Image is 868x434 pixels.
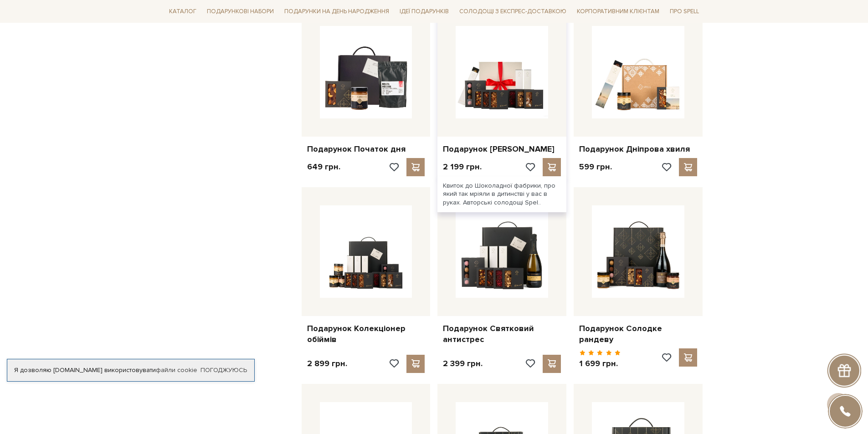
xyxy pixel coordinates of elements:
a: Подарунок Солодке рандеву [579,323,697,345]
a: Солодощі з експрес-доставкою [456,4,570,19]
span: Про Spell [666,5,703,19]
a: Подарунок Святковий антистрес [443,323,561,345]
p: 2 399 грн. [443,358,483,369]
a: Подарунок [PERSON_NAME] [443,144,561,154]
a: файли cookie [156,366,197,374]
span: Каталог [165,5,200,19]
p: 2 199 грн. [443,162,482,172]
span: Подарункові набори [203,5,277,19]
a: Подарунок Колекціонер обіймів [307,323,425,345]
p: 649 грн. [307,162,340,172]
p: 599 грн. [579,162,612,172]
a: Корпоративним клієнтам [573,4,663,19]
a: Подарунок Дніпрова хвиля [579,144,697,154]
span: Ідеї подарунків [396,5,452,19]
p: 2 899 грн. [307,358,347,369]
p: 1 699 грн. [579,358,621,369]
a: Подарунок Початок дня [307,144,425,154]
a: Погоджуюсь [200,366,247,374]
div: Квиток до Шоколадної фабрики, про який так мріяли в дитинстві у вас в руках. Авторські солодощі S... [437,176,566,212]
div: Я дозволяю [DOMAIN_NAME] використовувати [7,366,254,374]
span: Подарунки на День народження [281,5,393,19]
